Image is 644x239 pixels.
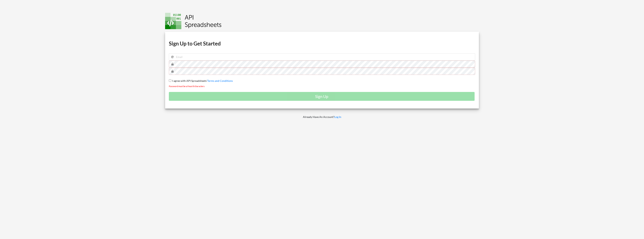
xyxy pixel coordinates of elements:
h1: Sign Up to Get Started [169,40,475,47]
a: Log In [334,115,341,118]
img: Logo.png [165,13,221,29]
small: Password must be at least 8 characters [169,85,205,87]
input: Email [169,53,475,61]
p: Already Have An Account? [162,115,482,119]
a: Terms and Conditions [207,79,233,82]
span: I agree with API Spreadsheets' [171,79,207,82]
